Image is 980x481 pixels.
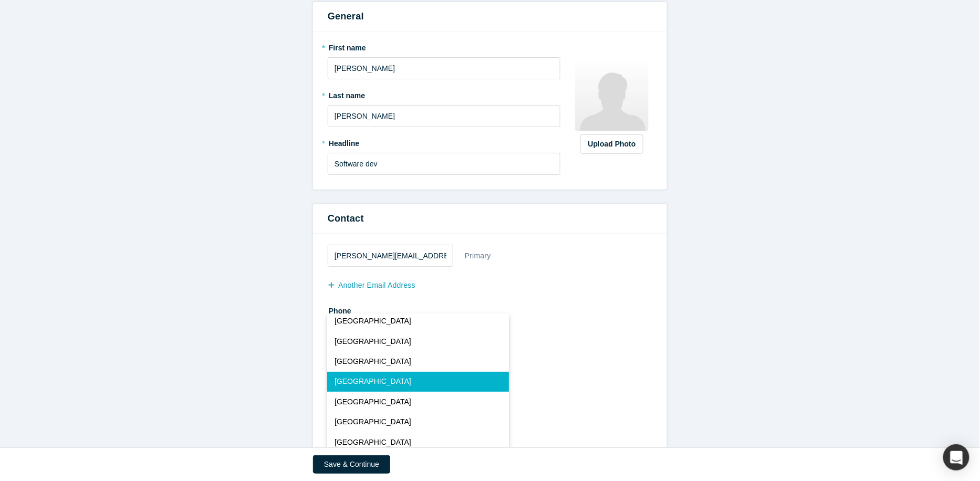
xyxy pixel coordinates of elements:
[328,39,560,54] label: First name
[335,356,411,367] span: [GEOGRAPHIC_DATA]
[464,247,492,265] div: Primary
[335,316,411,327] span: [GEOGRAPHIC_DATA]
[328,212,652,226] h3: Contact
[328,87,560,101] label: Last name
[575,57,649,131] img: Profile user default
[588,139,635,150] div: Upload Photo
[335,396,411,407] span: [GEOGRAPHIC_DATA]
[335,416,411,427] span: [GEOGRAPHIC_DATA]
[313,455,390,474] button: Save & Continue
[328,276,426,295] button: another Email Address
[335,376,411,387] span: [GEOGRAPHIC_DATA]
[335,437,411,448] span: [GEOGRAPHIC_DATA]
[328,153,560,175] input: Partner, CEO
[335,336,411,347] span: [GEOGRAPHIC_DATA]
[328,302,652,317] label: Phone
[327,314,509,450] ul: Country
[328,9,652,24] h3: General
[328,134,560,149] label: Headline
